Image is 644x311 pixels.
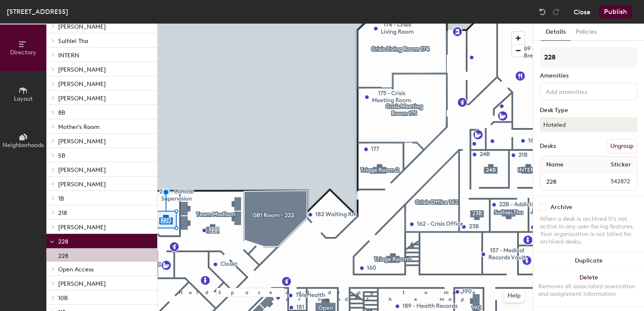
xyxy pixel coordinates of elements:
span: 228 [58,238,68,245]
span: [PERSON_NAME] [58,23,106,30]
div: Removes all associated reservation and assignment information [538,283,639,298]
span: [PERSON_NAME] [58,280,106,287]
img: Redo [552,8,560,16]
span: 342872 [590,177,635,186]
span: Layout [14,95,33,102]
img: Undo [538,8,547,16]
button: DeleteRemoves all associated reservation and assignment information [533,269,644,306]
button: Hoteled [540,117,637,132]
span: Name [542,157,568,172]
span: Open Access [58,266,94,273]
span: 8B [58,109,65,116]
p: 228 [58,250,68,260]
span: Directory [10,49,36,56]
button: Details [541,24,571,41]
span: Neighborhoods [3,142,44,149]
span: Suihlei Tha [58,38,88,45]
input: Add amenities [544,86,620,96]
button: Publish [599,5,632,19]
span: 1B [58,195,64,202]
span: [PERSON_NAME] [58,66,106,73]
span: [PERSON_NAME] [58,138,106,145]
span: Mother's Room [58,123,99,131]
span: [PERSON_NAME] [58,80,106,88]
span: [PERSON_NAME] [58,95,106,102]
div: [STREET_ADDRESS] [7,6,68,17]
div: Desk Type [540,107,637,114]
span: INTERN [58,52,79,59]
div: Desks [540,143,556,150]
span: [PERSON_NAME] [58,224,106,231]
span: [PERSON_NAME] [58,166,106,174]
div: Amenities [540,72,637,79]
button: Policies [571,24,602,41]
div: When a desk is archived it's not active in any user-facing features. Your organization is not bil... [540,215,637,246]
span: 5B [58,152,65,159]
input: Unnamed desk [542,176,590,188]
button: Help [504,289,524,303]
span: 10B [58,295,68,302]
span: Sticker [606,157,635,172]
button: Close [574,5,590,19]
div: Archive [550,204,572,211]
span: [PERSON_NAME] [58,181,106,188]
button: Duplicate [533,252,644,269]
span: 218 [58,209,67,217]
button: Ungroup [606,139,637,153]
